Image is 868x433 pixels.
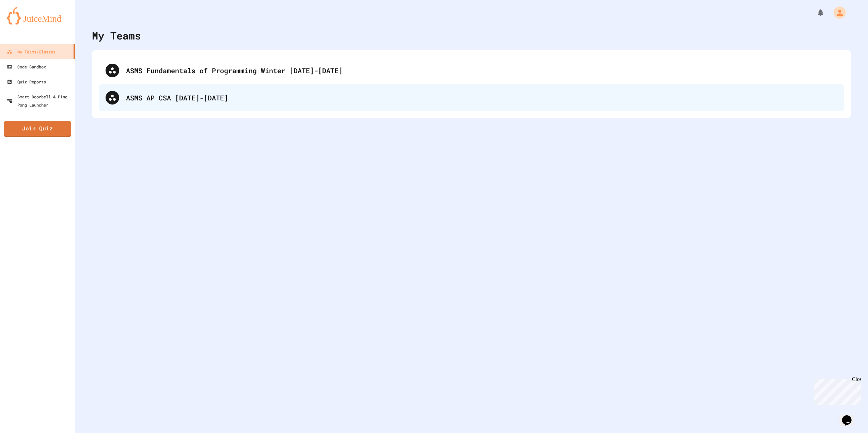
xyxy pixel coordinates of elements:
div: ASMS Fundamentals of Programming Winter [DATE]-[DATE] [126,65,837,76]
div: ASMS AP CSA [DATE]-[DATE] [126,93,837,103]
div: Quiz Reports [7,78,46,86]
a: Join Quiz [4,121,71,137]
div: My Account [826,5,848,20]
div: ASMS AP CSA [DATE]-[DATE] [99,84,844,111]
div: Code Sandbox [7,63,46,71]
div: ASMS Fundamentals of Programming Winter [DATE]-[DATE] [99,57,844,84]
div: My Notifications [804,7,826,18]
div: Smart Doorbell & Ping Pong Launcher [7,93,72,109]
iframe: chat widget [811,376,861,405]
iframe: chat widget [839,406,861,426]
img: logo-orange.svg [7,7,68,25]
div: My Teams/Classes [7,48,56,56]
div: Chat with us now!Close [3,3,47,43]
div: My Teams [92,28,141,43]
